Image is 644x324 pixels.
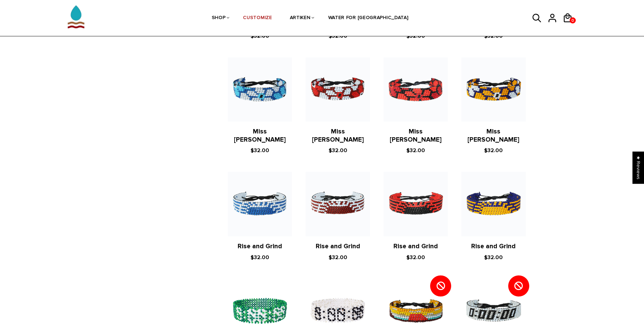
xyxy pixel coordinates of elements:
[484,254,503,261] span: $32.00
[316,242,360,250] a: Rise and Grind
[312,128,364,144] a: Miss [PERSON_NAME]
[406,147,425,154] span: $32.00
[632,151,644,184] div: Click to open Judge.me floating reviews tab
[484,147,503,154] span: $32.00
[570,17,576,23] a: 0
[329,33,347,39] span: $32.00
[251,33,269,39] span: $32.00
[390,128,442,144] a: Miss [PERSON_NAME]
[290,0,311,36] a: ARTIKEN
[234,128,286,144] a: Miss [PERSON_NAME]
[328,0,409,36] a: WATER FOR [GEOGRAPHIC_DATA]
[406,33,425,39] span: $32.00
[406,254,425,261] span: $32.00
[212,0,226,36] a: SHOP
[484,33,503,39] span: $32.00
[570,16,576,25] span: 0
[243,0,272,36] a: CUSTOMIZE
[251,254,269,261] span: $32.00
[238,242,282,250] a: Rise and Grind
[329,147,347,154] span: $32.00
[251,147,269,154] span: $32.00
[329,254,347,261] span: $32.00
[471,242,516,250] a: Rise and Grind
[467,128,519,144] a: Miss [PERSON_NAME]
[393,242,438,250] a: Rise and Grind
